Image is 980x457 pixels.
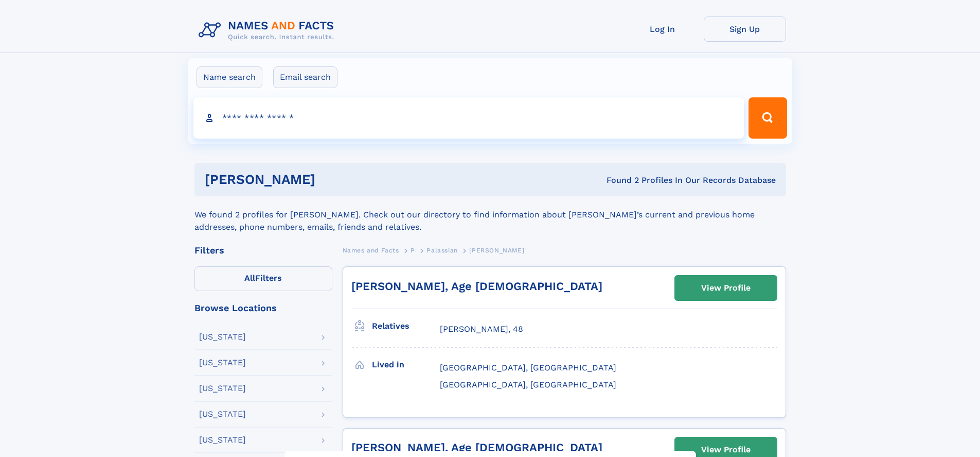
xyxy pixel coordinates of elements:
a: P [411,244,415,257]
h1: [PERSON_NAME] [205,173,461,186]
h3: Lived in [372,356,440,374]
img: Logo Names and Facts [194,16,343,44]
input: search input [193,97,744,139]
span: [GEOGRAPHIC_DATA], [GEOGRAPHIC_DATA] [440,380,616,390]
span: Palassian [426,247,457,254]
a: Log In [621,16,704,42]
div: [US_STATE] [199,410,246,418]
span: All [244,273,255,283]
span: [PERSON_NAME] [469,247,524,254]
a: Sign Up [704,16,786,42]
label: Name search [197,66,262,88]
div: [US_STATE] [199,359,246,367]
div: Browse Locations [194,303,332,313]
h3: Relatives [372,317,440,335]
div: View Profile [701,276,751,300]
button: Search Button [749,97,787,139]
a: Palassian [426,244,457,257]
a: Names and Facts [343,244,399,257]
div: Filters [194,246,332,255]
span: P [411,247,415,254]
div: [US_STATE] [199,384,246,393]
div: We found 2 profiles for [PERSON_NAME]. Check out our directory to find information about [PERSON_... [194,196,786,233]
div: Found 2 Profiles In Our Records Database [461,175,776,186]
label: Email search [273,66,337,88]
div: [US_STATE] [199,436,246,444]
a: [PERSON_NAME], Age [DEMOGRAPHIC_DATA] [351,280,602,293]
a: [PERSON_NAME], Age [DEMOGRAPHIC_DATA] [351,441,602,454]
label: Filters [194,266,332,291]
span: [GEOGRAPHIC_DATA], [GEOGRAPHIC_DATA] [440,363,616,373]
div: [US_STATE] [199,333,246,341]
a: View Profile [675,276,777,300]
a: [PERSON_NAME], 48 [440,324,523,335]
